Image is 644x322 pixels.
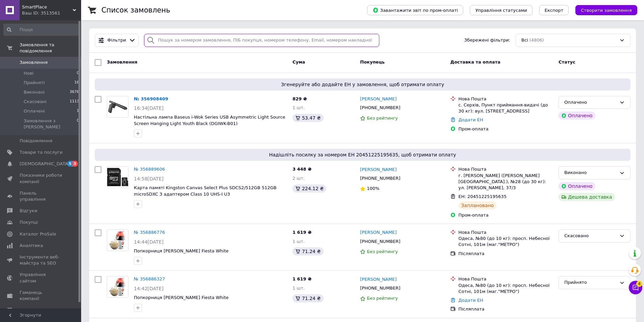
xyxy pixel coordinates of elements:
[558,182,595,190] div: Оплачено
[107,167,128,188] img: Фото товару
[292,286,305,291] span: 1 шт.
[458,236,553,248] div: Одеса, №80 (до 10 кг): просп. Небесної Сотні, 101м (маг."МЕТРО")
[292,184,326,193] div: 224.12 ₴
[24,108,45,114] span: Оплачені
[564,232,617,240] div: Скасовано
[20,219,38,225] span: Покупці
[360,59,385,65] span: Покупець
[108,276,128,297] img: Фото товару
[359,174,402,183] div: [PHONE_NUMBER]
[20,138,52,144] span: Повідомлення
[134,239,164,245] span: 14:44[DATE]
[70,99,79,105] span: 1113
[359,237,402,246] div: [PHONE_NUMBER]
[134,115,285,126] a: Настільна лампа Baseus i-Wok Series USB Asymmetric Light Source Screen Hanging Light Youth Black ...
[558,193,615,201] div: Дешева доставка
[20,208,37,214] span: Відгуки
[292,176,305,181] span: 2 шт.
[539,5,569,15] button: Експорт
[134,176,164,181] span: 14:58[DATE]
[24,70,33,76] span: Нові
[359,103,402,112] div: [PHONE_NUMBER]
[545,8,564,13] span: Експорт
[450,59,500,65] span: Доставка та оплата
[77,118,79,130] span: 0
[134,295,229,300] a: Попкорниця [PERSON_NAME] Fiesta White
[292,239,305,244] span: 1 шт.
[636,281,642,287] span: 4
[22,4,73,10] span: SmartPlace
[458,166,553,172] div: Нова Пошта
[20,149,63,155] span: Товари та послуги
[134,96,168,101] a: № 356908409
[292,105,305,110] span: 1 шт.
[458,212,553,218] div: Пром-оплата
[77,70,79,76] span: 0
[292,59,305,65] span: Cума
[458,229,553,236] div: Нова Пошта
[558,59,575,65] span: Статус
[107,229,128,251] a: Фото товару
[360,276,397,283] a: [PERSON_NAME]
[20,190,63,202] span: Панель управління
[108,37,126,44] span: Фільтри
[134,248,229,253] a: Попкорниця [PERSON_NAME] Fiesta White
[575,5,637,15] button: Створити замовлення
[292,167,311,172] span: 3 448 ₴
[292,294,323,302] div: 71.24 ₴
[458,117,483,122] a: Додати ЕН
[20,161,70,167] span: [DEMOGRAPHIC_DATA]
[134,167,165,172] a: № 356889606
[292,114,323,122] div: 53.47 ₴
[292,96,307,101] span: 829 ₴
[360,167,397,173] a: [PERSON_NAME]
[458,173,553,191] div: г. [PERSON_NAME] ([PERSON_NAME][GEOGRAPHIC_DATA].), №28 (до 30 кг): ул. [PERSON_NAME], 37/3
[292,276,311,281] span: 1 619 ₴
[20,254,63,266] span: Інструменти веб-майстра та SEO
[24,80,45,86] span: Прийняті
[581,8,632,13] span: Створити замовлення
[292,247,323,255] div: 71.24 ₴
[292,230,311,235] span: 1 619 ₴
[101,6,170,14] h1: Список замовлень
[134,105,164,111] span: 16:34[DATE]
[20,231,56,237] span: Каталог ProSale
[475,8,527,13] span: Управління статусами
[107,96,128,118] a: Фото товару
[107,276,128,298] a: Фото товару
[359,284,402,293] div: [PHONE_NUMBER]
[458,276,553,282] div: Нова Пошта
[77,108,79,114] span: 1
[24,99,47,105] span: Скасовані
[20,290,63,302] span: Гаманець компанії
[464,37,510,44] span: Збережені фільтри:
[564,169,617,176] div: Виконано
[629,281,642,294] button: Чат з покупцем4
[24,118,77,130] span: Замовлення з [PERSON_NAME]
[458,102,553,114] div: с. Серхів, Пункт приймання-видачі (до 30 кг): вул. [STREET_ADDRESS]
[529,38,544,43] span: (4806)
[367,296,398,301] span: Без рейтингу
[107,59,137,65] span: Замовлення
[20,243,43,249] span: Аналітика
[564,279,617,286] div: Прийнято
[20,272,63,284] span: Управління сайтом
[564,99,617,106] div: Оплачено
[20,59,48,66] span: Замовлення
[360,96,397,102] a: [PERSON_NAME]
[20,307,37,313] span: Маркет
[458,282,553,295] div: Одеса, №80 (до 10 кг): просп. Небесної Сотні, 101м (маг."МЕТРО")
[367,116,398,121] span: Без рейтингу
[367,186,379,191] span: 100%
[373,7,458,13] span: Завантажити звіт по пром-оплаті
[97,81,628,88] span: Згенеруйте або додайте ЕН у замовлення, щоб отримати оплату
[134,286,164,291] span: 14:42[DATE]
[97,151,628,158] span: Надішліть посилку за номером ЕН 20451225195635, щоб отримати оплату
[20,172,63,184] span: Показники роботи компанії
[134,276,165,281] a: № 356886327
[458,298,483,303] a: Додати ЕН
[107,96,128,117] img: Фото товару
[558,112,595,120] div: Оплачено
